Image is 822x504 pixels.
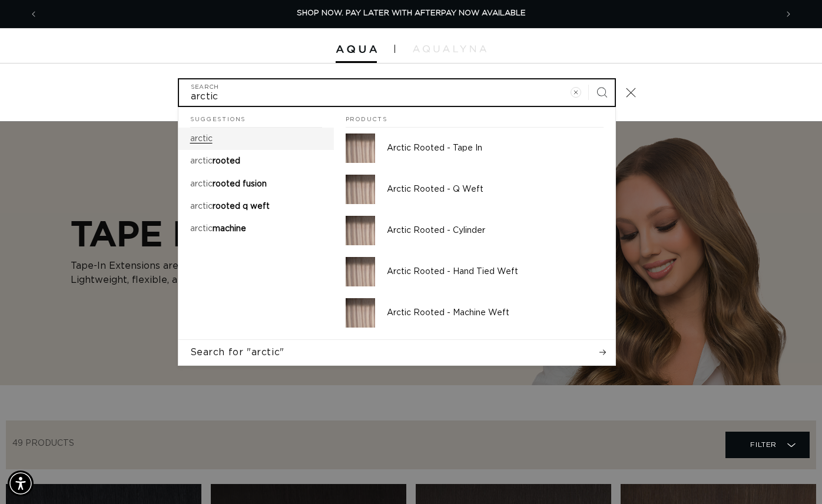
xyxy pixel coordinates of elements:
mark: arctic [190,157,213,165]
a: Arctic Rooted - Cylinder [334,210,615,251]
a: arctic rooted q weft [178,195,334,218]
a: Arctic Rooted - Tape In [334,128,615,169]
a: Arctic Rooted - Hand Tied Weft [334,251,615,292]
summary: Filter [725,432,810,458]
img: Aqua Hair Extensions [336,45,377,54]
a: arctic machine [178,218,334,240]
img: Arctic Rooted - Cylinder [346,216,375,245]
button: Next announcement [775,3,801,25]
img: aqualyna.com [413,45,486,52]
img: Arctic Rooted - Machine Weft [346,298,375,328]
mark: arctic [190,180,213,188]
img: Arctic Rooted - Tape In [346,133,375,163]
a: arctic rooted [178,150,334,172]
button: Previous announcement [21,3,47,25]
p: arctic rooted fusion [190,179,267,189]
p: arctic rooted q weft [190,201,270,212]
a: Arctic Rooted - Q Weft [334,169,615,210]
p: arctic rooted [190,156,240,166]
div: Accessibility Menu [8,470,34,496]
p: Arctic Rooted - Hand Tied Weft [387,266,604,277]
span: machine [213,225,246,233]
a: Arctic Rooted - Machine Weft [334,292,615,333]
a: arctic rooted fusion [178,173,334,195]
p: Arctic Rooted - Machine Weft [387,308,604,318]
button: Close [618,79,644,105]
mark: arctic [190,225,213,233]
p: arctic [190,133,213,144]
img: Arctic Rooted - Hand Tied Weft [346,257,375,286]
a: arctic [178,128,334,150]
img: Arctic Rooted - Q Weft [346,175,375,204]
p: Arctic Rooted - Cylinder [387,225,604,236]
mark: arctic [190,135,213,143]
h2: Suggestions [190,107,322,128]
span: Search for "arctic" [190,346,284,359]
p: Arctic Rooted - Q Weft [387,184,604,195]
iframe: Chat Widget [763,448,822,504]
h2: Products [346,107,604,128]
span: SHOP NOW. PAY LATER WITH AFTERPAY NOW AVAILABLE [297,9,526,17]
button: Search [589,79,615,105]
span: rooted [213,157,240,165]
input: Search [179,79,615,106]
span: rooted q weft [213,202,270,211]
span: Filter [750,433,777,456]
button: Clear search term [563,79,589,105]
span: rooted fusion [213,180,267,188]
mark: arctic [190,202,213,211]
p: arctic machine [190,223,246,234]
p: Arctic Rooted - Tape In [387,143,604,153]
